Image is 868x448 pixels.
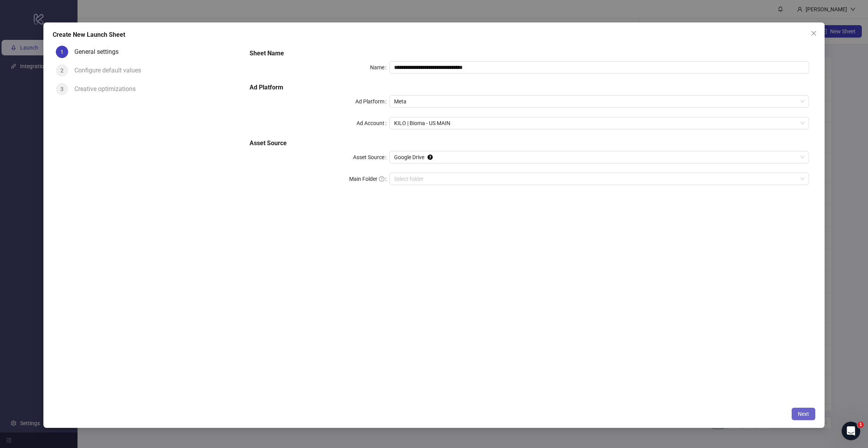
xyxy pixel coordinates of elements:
[427,154,434,161] div: Tooltip anchor
[389,61,809,74] input: Name
[811,30,817,36] span: close
[356,117,389,129] label: Ad Account
[60,49,64,55] span: 1
[74,46,125,58] div: General settings
[798,411,809,417] span: Next
[370,61,389,74] label: Name
[394,96,804,107] span: Meta
[394,151,804,163] span: Google Drive
[379,176,384,182] span: question-circle
[349,173,389,185] label: Main Folder
[792,408,815,420] button: Next
[858,422,864,428] span: 1
[250,49,809,58] h5: Sheet Name
[74,64,147,77] div: Configure default values
[74,83,142,95] div: Creative optimizations
[353,151,389,163] label: Asset Source
[53,30,815,39] div: Create New Launch Sheet
[60,67,64,74] span: 2
[394,117,804,129] span: KILO | Bioma - US MAIN
[842,422,860,440] iframe: Intercom live chat
[250,83,809,92] h5: Ad Platform
[60,86,64,92] span: 3
[808,27,820,39] button: Close
[355,95,389,108] label: Ad Platform
[250,139,809,148] h5: Asset Source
